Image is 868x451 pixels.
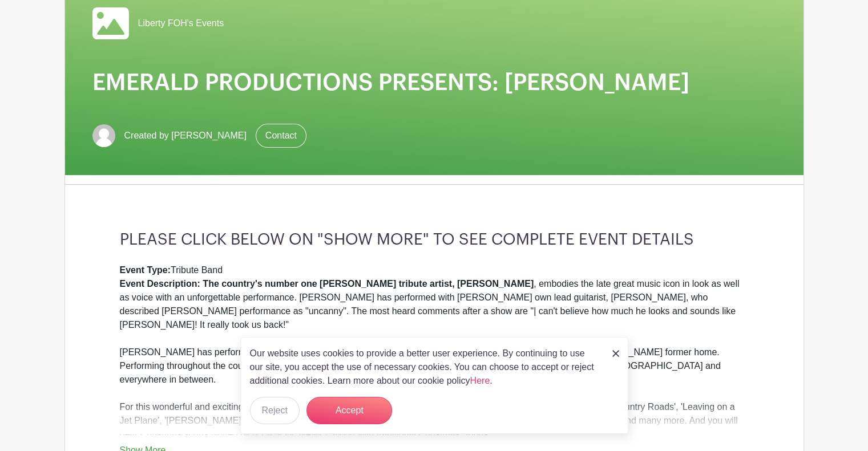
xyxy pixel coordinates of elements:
a: Here [470,376,490,385]
h1: EMERALD PRODUCTIONS PRESENTS: [PERSON_NAME] [92,69,776,96]
span: Created by [PERSON_NAME] [124,129,247,143]
button: Accept [306,397,392,424]
span: Liberty FOH's Events [138,17,224,30]
img: close_button-5f87c8562297e5c2d7936805f587ecaba9071eb48480494691a3f1689db116b3.svg [612,350,619,357]
p: Our website uses cookies to provide a better user experience. By continuing to use our site, you ... [250,347,600,388]
strong: Event Description: The country's number one [PERSON_NAME] tribute artist, [PERSON_NAME] [120,279,534,289]
strong: Event Type: [120,265,171,275]
img: default-ce2991bfa6775e67f084385cd625a349d9dcbb7a52a09fb2fda1e96e2d18dcdb.png [92,124,115,147]
h3: PLEASE CLICK BELOW ON "SHOW MORE" TO SEE COMPLETE EVENT DETAILS [120,230,749,250]
a: Contact [256,124,306,148]
button: Reject [250,397,300,424]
